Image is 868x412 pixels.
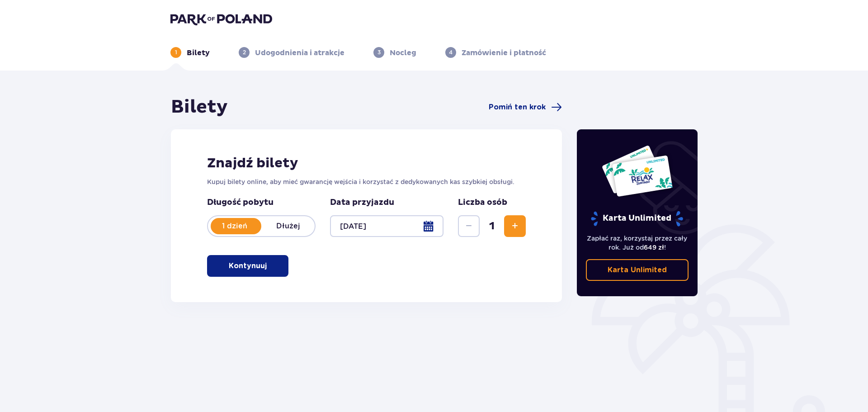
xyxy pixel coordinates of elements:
[207,155,526,172] h2: Znajdź bilety
[458,215,480,237] button: Zmniejsz
[373,47,416,58] div: 3Nocleg
[590,211,684,227] p: Karta Unlimited
[462,48,546,58] p: Zamówienie i płatność
[601,145,673,197] img: Dwie karty całoroczne do Suntago z napisem 'UNLIMITED RELAX', na białym tle z tropikalnymi liśćmi...
[255,48,344,58] p: Udogodnienia i atrakcje
[390,48,416,58] p: Nocleg
[207,177,526,186] p: Kupuj bilety online, aby mieć gwarancję wejścia i korzystać z dedykowanych kas szybkiej obsługi.
[504,215,526,237] button: Zwiększ
[187,48,210,58] p: Bilety
[586,259,689,281] a: Karta Unlimited
[239,47,344,58] div: 2Udogodnienia i atrakcje
[207,197,316,208] p: Długość pobytu
[445,47,546,58] div: 4Zamówienie i płatność
[207,255,288,277] button: Kontynuuj
[175,48,177,57] p: 1
[644,244,664,251] span: 649 zł
[243,48,246,57] p: 2
[171,96,228,118] h1: Bilety
[449,48,453,57] p: 4
[458,197,507,208] p: Liczba osób
[229,261,267,271] p: Kontynuuj
[261,221,315,231] p: Dłużej
[170,13,272,25] img: Park of Poland logo
[170,47,210,58] div: 1Bilety
[330,197,394,208] p: Data przyjazdu
[608,265,667,275] p: Karta Unlimited
[377,48,381,57] p: 3
[586,234,689,252] p: Zapłać raz, korzystaj przez cały rok. Już od !
[489,102,562,113] a: Pomiń ten krok
[489,102,546,112] span: Pomiń ten krok
[208,221,261,231] p: 1 dzień
[481,219,502,233] span: 1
